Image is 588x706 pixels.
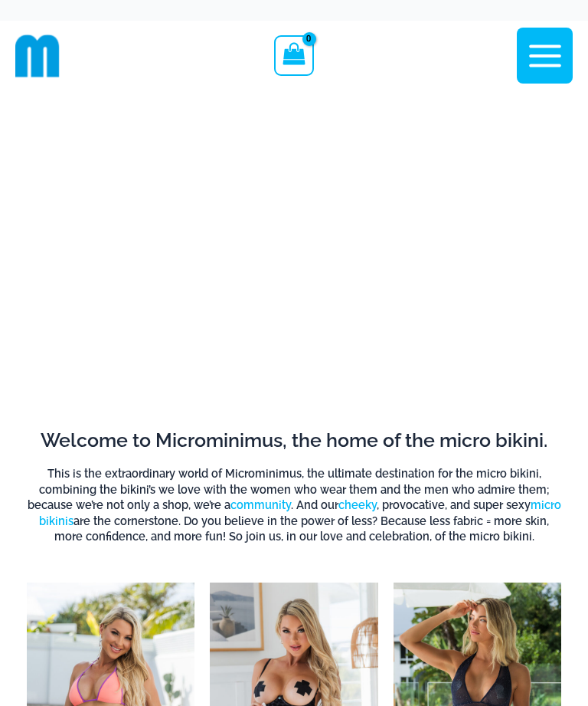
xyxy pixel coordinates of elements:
a: micro bikinis [39,498,561,527]
h2: Welcome to Microminimus, the home of the micro bikini. [27,428,561,453]
a: cheeky [338,498,377,511]
a: View Shopping Cart, empty [274,35,313,75]
h6: This is the extraordinary world of Microminimus, the ultimate destination for the micro bikini, c... [27,466,561,544]
a: community [230,498,291,511]
img: cropped mm emblem [15,34,60,78]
